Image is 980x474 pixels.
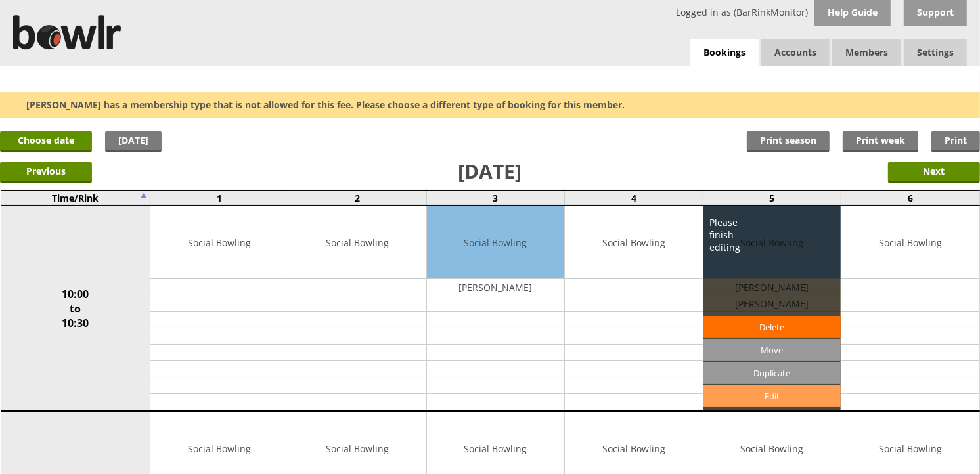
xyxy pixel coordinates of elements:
input: Next [888,162,980,183]
input: Duplicate [703,362,841,384]
td: Social Bowling [427,206,564,279]
td: 6 [841,190,979,205]
a: Bookings [690,39,759,66]
td: 5 [703,190,841,205]
td: Social Bowling [150,206,288,279]
td: 1 [150,190,288,205]
td: 3 [426,190,564,205]
td: 4 [565,190,703,205]
a: Delete [703,316,841,338]
a: Print [931,131,980,152]
p: Please finish editing [703,209,841,260]
td: 10:00 to 10:30 [1,205,150,412]
span: Members [832,39,901,66]
td: Social Bowling [841,206,979,279]
a: Print season [747,131,830,152]
span: Accounts [761,39,830,66]
td: 2 [288,190,426,205]
td: Social Bowling [565,206,702,279]
a: Print week [843,131,918,152]
td: Social Bowling [288,206,426,279]
a: [DATE] [105,131,162,152]
a: Edit [703,385,841,407]
td: Time/Rink [1,190,150,205]
input: Move [703,339,841,361]
span: Settings [904,39,967,66]
td: [PERSON_NAME] [427,279,564,295]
